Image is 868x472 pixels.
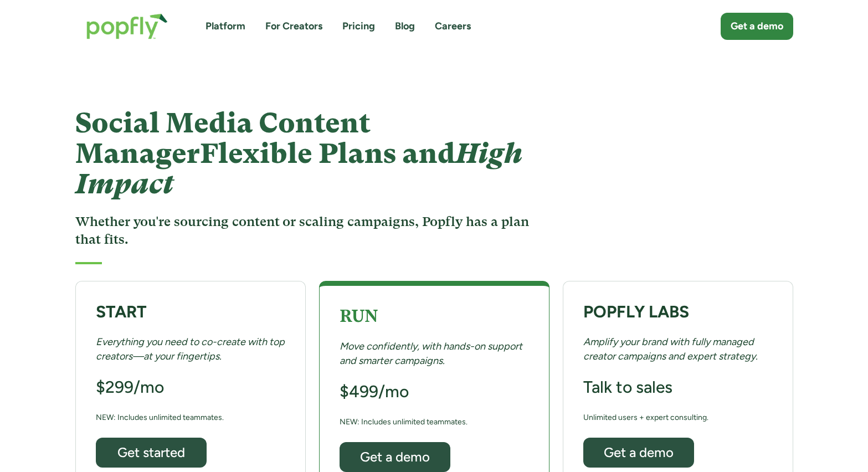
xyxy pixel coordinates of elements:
[75,213,535,249] h3: Whether you're sourcing content or scaling campaigns, Popfly has a plan that fits.
[75,2,179,50] a: home
[583,377,672,398] h3: Talk to sales
[96,411,224,424] div: NEW: Includes unlimited teammates.
[340,415,468,429] div: NEW: Includes unlimited teammates.
[96,438,207,468] a: Get started
[96,336,285,362] em: Everything you need to co-create with top creators—at your fingertips.
[721,13,793,40] a: Get a demo
[435,19,471,33] a: Careers
[583,438,694,468] a: Get a demo
[340,381,409,402] h3: $499/mo
[106,445,197,459] div: Get started
[265,19,322,33] a: For Creators
[75,108,535,199] h1: Social Media Content Manager
[583,301,689,322] strong: POPFLY LABS
[96,301,147,322] strong: START
[75,137,522,200] em: High Impact
[395,19,415,33] a: Blog
[350,450,440,464] div: Get a demo
[340,442,450,472] a: Get a demo
[593,445,684,459] div: Get a demo
[96,377,164,398] h3: $299/mo
[583,411,708,424] div: Unlimited users + expert consulting.
[342,19,375,33] a: Pricing
[583,336,758,362] em: Amplify your brand with fully managed creator campaigns and expert strategy.
[75,137,522,200] span: Flexible Plans and
[731,19,783,33] div: Get a demo
[340,306,378,326] strong: RUN
[206,19,245,33] a: Platform
[340,340,522,366] em: Move confidently, with hands-on support and smarter campaigns.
